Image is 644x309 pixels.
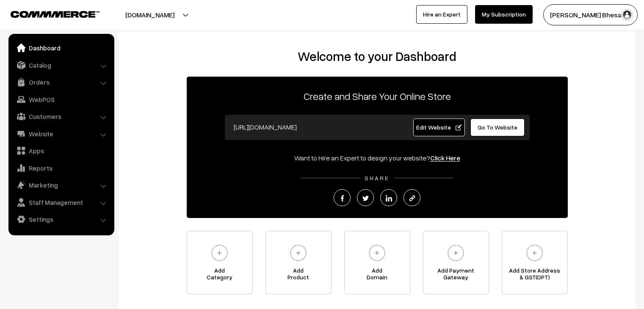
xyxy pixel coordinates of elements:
a: Catalog [11,58,111,73]
a: Orders [11,74,111,90]
span: Add Store Address & GST(OPT) [502,267,567,284]
a: Add PaymentGateway [423,231,489,294]
a: Hire an Expert [416,5,467,24]
a: Dashboard [11,40,111,55]
div: Want to Hire an Expert to design your website? [187,153,568,163]
span: Add Payment Gateway [423,267,489,284]
span: Add Domain [345,267,410,284]
a: Settings [11,212,111,227]
a: WebPOS [11,92,111,107]
span: Add Product [266,267,331,284]
img: plus.svg [208,241,231,265]
span: Edit Website [416,124,462,131]
a: Apps [11,143,111,158]
a: Website [11,126,111,141]
button: [DOMAIN_NAME] [96,4,204,25]
span: Go To Website [478,124,517,131]
a: COMMMERCE [11,8,85,19]
h2: Welcome to your Dashboard [127,49,627,64]
img: plus.svg [523,241,546,265]
a: Edit Website [413,119,465,136]
img: user [621,8,633,21]
a: Click Here [430,154,460,162]
p: Create and Share Your Online Store [187,88,568,104]
a: My Subscription [475,5,533,24]
a: Staff Management [11,195,111,210]
button: [PERSON_NAME] Bhesani… [543,4,638,25]
a: Marketing [11,177,111,193]
a: Go To Website [470,119,525,136]
span: Add Category [187,267,252,284]
img: plus.svg [287,241,310,265]
a: Reports [11,160,111,176]
a: Add Store Address& GST(OPT) [502,231,568,294]
span: SHARE [360,174,394,182]
a: AddCategory [187,231,253,294]
img: plus.svg [365,241,389,265]
img: COMMMERCE [11,11,100,17]
a: Customers [11,109,111,124]
a: AddProduct [265,231,332,294]
img: plus.svg [444,241,467,265]
a: AddDomain [344,231,410,294]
